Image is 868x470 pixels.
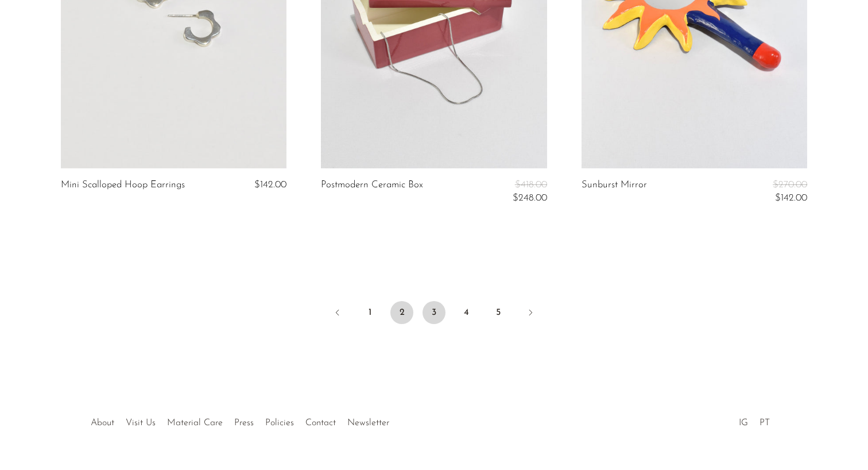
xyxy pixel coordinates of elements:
a: Visit Us [126,418,156,427]
span: $248.00 [513,193,547,203]
a: Contact [305,418,336,427]
a: Mini Scalloped Hoop Earrings [61,180,185,190]
a: PT [759,418,770,427]
ul: Quick links [85,409,395,431]
span: $418.00 [515,180,547,190]
a: 4 [455,301,478,324]
a: Material Care [167,418,223,427]
span: $270.00 [773,180,807,190]
span: $142.00 [775,193,807,203]
ul: Social Medias [733,409,776,431]
span: 2 [390,301,413,324]
a: IG [739,418,748,427]
a: Policies [265,418,294,427]
a: Press [234,418,254,427]
span: $142.00 [254,180,286,190]
a: About [91,418,114,427]
a: Sunburst Mirror [582,180,647,203]
a: 1 [358,301,381,324]
a: 3 [423,301,445,324]
a: Next [519,301,542,326]
a: 5 [487,301,510,324]
a: Previous [326,301,349,326]
a: Postmodern Ceramic Box [321,180,423,203]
